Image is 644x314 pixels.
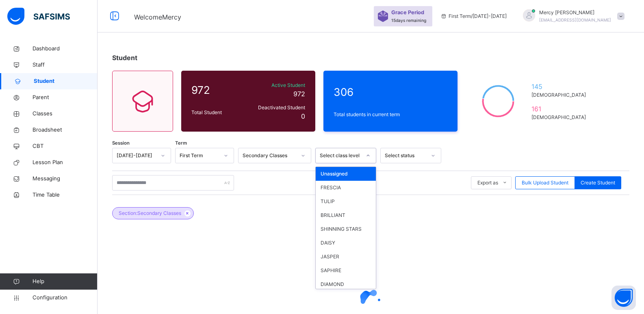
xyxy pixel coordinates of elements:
[33,158,98,167] span: Lesson Plan
[293,90,305,98] span: 972
[477,179,498,186] span: Export as
[515,9,629,24] div: MercyKenneth
[391,18,426,23] span: 15 days remaining
[34,77,98,85] span: Student
[316,181,376,195] div: FRESCIA
[611,286,636,310] button: Open asap
[191,82,243,98] span: 972
[301,112,305,120] span: 0
[33,191,98,199] span: Time Table
[531,91,590,99] span: [DEMOGRAPHIC_DATA]
[385,152,426,159] div: Select status
[378,11,388,22] img: sticker-purple.71386a28dfed39d6af7621340158ba97.svg
[33,110,98,118] span: Classes
[316,277,376,291] div: DIAMOND
[33,175,98,183] span: Messaging
[33,142,98,150] span: CBT
[33,126,98,134] span: Broadsheet
[334,111,447,118] span: Total students in current term
[316,236,376,250] div: DAISY
[320,152,361,159] div: Select class level
[247,104,305,111] span: Deactivated Student
[531,104,590,114] span: 161
[33,61,98,69] span: Staff
[112,140,130,147] span: Session
[539,17,611,22] span: [EMAIL_ADDRESS][DOMAIN_NAME]
[316,195,376,208] div: TULIP
[33,277,97,286] span: Help
[180,152,219,159] div: First Term
[189,107,245,118] div: Total Student
[33,45,98,53] span: Dashboard
[7,8,70,25] img: safsims
[334,84,447,100] span: 306
[33,93,98,102] span: Parent
[247,82,305,89] span: Active Student
[119,210,181,217] span: Section: Secondary Classes
[316,167,376,181] div: Unassigned
[316,222,376,236] div: SHINNING STARS
[522,179,568,186] span: Bulk Upload Student
[316,264,376,277] div: SAPHIRE
[117,152,156,159] div: [DATE]-[DATE]
[33,294,97,302] span: Configuration
[243,152,296,159] div: Secondary Classes
[440,13,507,20] span: session/term information
[531,114,590,121] span: [DEMOGRAPHIC_DATA]
[316,208,376,222] div: BRILLIANT
[112,54,137,62] span: Student
[539,9,611,16] span: Mercy [PERSON_NAME]
[175,140,187,147] span: Term
[531,82,590,91] span: 145
[134,13,181,21] span: Welcome Mercy
[316,250,376,264] div: JASPER
[581,179,615,186] span: Create Student
[391,9,424,16] span: Grace Period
